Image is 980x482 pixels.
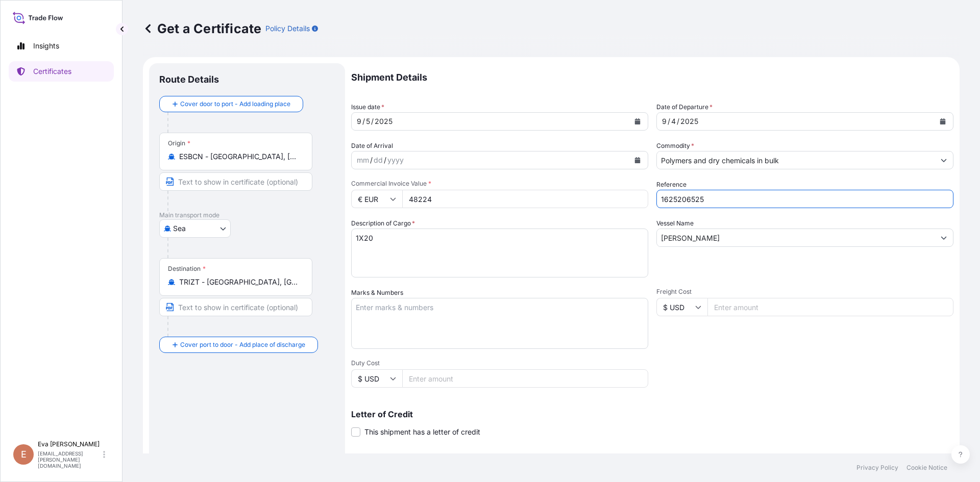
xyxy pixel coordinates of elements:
span: Date of Departure [656,102,713,112]
a: Privacy Policy [856,464,898,472]
div: / [370,154,373,166]
p: Eva [PERSON_NAME] [38,440,101,448]
button: Select transport [159,219,231,238]
span: This shipment has a letter of credit [364,427,480,437]
div: / [384,154,386,166]
input: Enter amount [402,190,648,208]
div: / [677,115,679,128]
button: Show suggestions [935,229,953,247]
label: Reference [656,180,687,190]
span: Freight Cost [656,288,953,296]
span: Date of Arrival [351,141,393,151]
span: Commercial Invoice Value [351,180,648,188]
div: / [668,115,670,128]
label: Marks & Numbers [351,288,403,298]
input: Enter amount [402,369,648,388]
input: Type to search commodity [657,151,935,169]
div: month, [661,115,668,128]
span: Issue date [351,102,384,112]
span: E [21,449,27,460]
div: / [362,115,365,128]
div: month, [356,154,370,166]
p: Insights [33,41,59,51]
label: Commodity [656,141,694,151]
p: Shipment Details [351,63,953,92]
div: day, [373,154,384,166]
p: Route Details [159,73,219,86]
input: Text to appear on certificate [159,172,312,191]
input: Origin [179,151,300,162]
a: Certificates [9,61,114,82]
button: Calendar [629,152,646,168]
span: Cover port to door - Add place of discharge [180,340,305,350]
input: Type to search vessel name or IMO [657,229,935,247]
button: Calendar [629,113,646,130]
div: day, [670,115,677,128]
input: Text to appear on certificate [159,298,312,316]
textarea: 1X40 [351,229,648,277]
label: Vessel Name [656,218,694,229]
input: Enter amount [707,298,953,316]
p: Letter of Credit [351,410,953,418]
button: Show suggestions [935,151,953,169]
div: year, [386,154,405,166]
div: year, [374,115,394,128]
div: Origin [168,139,190,147]
a: Cookie Notice [906,464,947,472]
div: / [371,115,374,128]
p: Certificates [33,66,71,77]
input: Destination [179,277,300,287]
p: Policy Details [265,23,310,34]
div: year, [679,115,699,128]
input: Enter booking reference [656,190,953,208]
p: [EMAIL_ADDRESS][PERSON_NAME][DOMAIN_NAME] [38,450,101,469]
label: Description of Cargo [351,218,415,229]
span: Cover door to port - Add loading place [180,99,290,109]
p: Get a Certificate [143,20,261,37]
span: Duty Cost [351,359,648,367]
a: Insights [9,36,114,56]
p: Main transport mode [159,211,335,219]
div: Destination [168,265,206,273]
span: Sea [173,223,186,234]
button: Calendar [935,113,951,130]
button: Cover door to port - Add loading place [159,96,303,112]
div: month, [356,115,362,128]
div: day, [365,115,371,128]
button: Cover port to door - Add place of discharge [159,337,318,353]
